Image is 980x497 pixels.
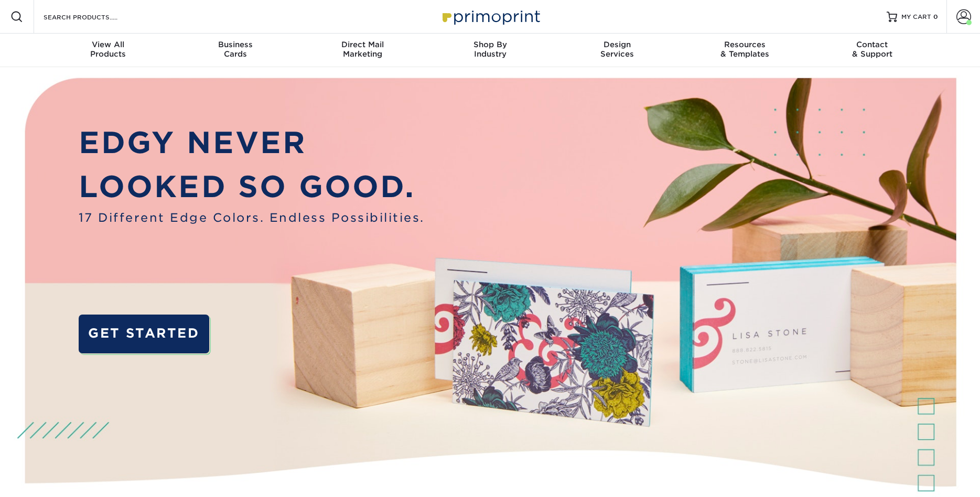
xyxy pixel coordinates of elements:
[171,40,299,59] div: Cards
[426,40,554,49] span: Shop By
[554,40,681,49] span: Design
[426,40,554,59] div: Industry
[45,40,172,49] span: View All
[171,40,299,49] span: Business
[45,40,172,59] div: Products
[681,40,809,59] div: & Templates
[554,40,681,59] div: Services
[554,34,681,67] a: DesignServices
[79,315,209,353] a: GET STARTED
[809,40,936,59] div: & Support
[299,40,426,59] div: Marketing
[426,34,554,67] a: Shop ByIndustry
[45,34,172,67] a: View AllProducts
[79,121,425,165] p: EDGY NEVER
[42,10,145,23] input: SEARCH PRODUCTS.....
[901,13,931,21] span: MY CART
[809,34,936,67] a: Contact& Support
[438,5,543,28] img: Primoprint
[809,40,936,49] span: Contact
[171,34,299,67] a: BusinessCards
[933,13,938,20] span: 0
[299,40,426,49] span: Direct Mail
[79,209,425,226] span: 17 Different Edge Colors. Endless Possibilities.
[299,34,426,67] a: Direct MailMarketing
[681,40,809,49] span: Resources
[681,34,809,67] a: Resources& Templates
[79,165,425,209] p: LOOKED SO GOOD.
